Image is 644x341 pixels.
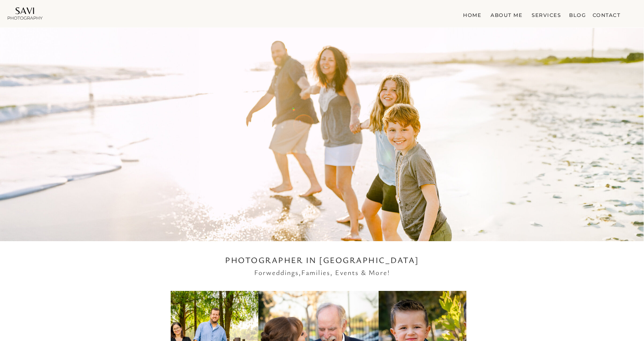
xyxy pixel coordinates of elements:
a: contact [592,11,620,17]
a: Services [530,11,562,17]
a: blog [568,11,586,17]
h1: Photographer in [GEOGRAPHIC_DATA] [208,254,436,265]
a: Families [301,268,330,277]
a: home [461,11,481,17]
a: weddings [266,268,299,277]
h2: for , , Events & more! [216,268,428,284]
a: about me [487,11,522,17]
